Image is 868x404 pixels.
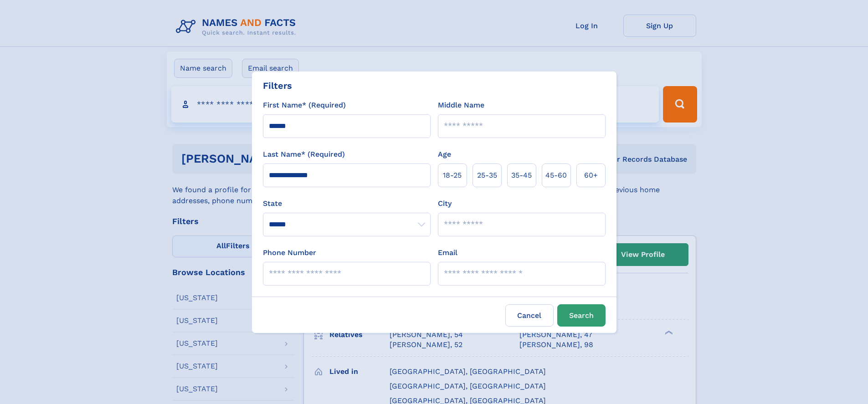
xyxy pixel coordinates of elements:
span: 18‑25 [443,170,462,181]
label: Age [438,149,451,160]
span: 35‑45 [511,170,532,181]
div: Filters [263,79,292,92]
label: Email [438,247,457,258]
label: Middle Name [438,100,484,111]
label: First Name* (Required) [263,100,346,111]
label: Cancel [505,304,554,327]
label: State [263,198,431,209]
button: Search [557,304,606,327]
span: 25‑35 [477,170,497,181]
label: Last Name* (Required) [263,149,345,160]
label: Phone Number [263,247,316,258]
span: 45‑60 [545,170,567,181]
span: 60+ [584,170,598,181]
label: City [438,198,452,209]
